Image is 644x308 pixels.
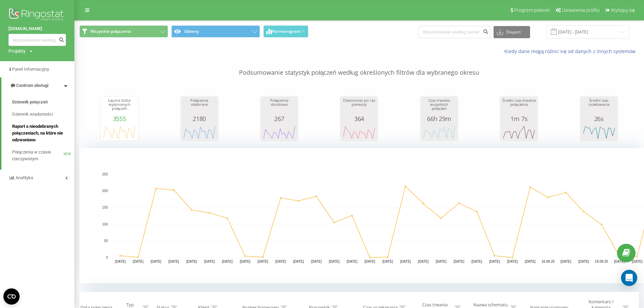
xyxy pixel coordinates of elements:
[502,98,536,115] div: Średni czas trwania połączenia
[614,260,625,263] text: [DATE]
[171,25,260,38] button: Główny
[1,77,74,94] a: Centrum obsługi
[104,239,108,243] text: 50
[311,260,322,263] text: [DATE]
[263,25,308,38] button: Harmonogram
[12,123,71,143] span: Raport o nieodebranych połączeniach, na które nie odzwoniono
[560,260,571,263] text: [DATE]
[183,122,216,142] svg: A chart.
[342,115,376,122] div: 364
[79,55,639,77] p: Podsumowanie statystyk połączeń według określonych filtrów dla wybranego okresu
[471,260,482,263] text: [DATE]
[204,260,215,263] text: [DATE]
[272,29,300,34] span: Harmonogram
[102,172,108,176] text: 250
[102,98,136,115] div: Łączna liczba wykonanych połączeń
[12,111,53,118] span: Dziennik wiadomości
[12,67,49,72] span: Panel Informacyjny
[582,122,616,142] svg: A chart.
[12,96,74,108] a: Dziennik połączeń
[400,260,411,263] text: [DATE]
[102,115,136,122] div: 3555
[364,260,375,263] text: [DATE]
[12,149,64,162] span: Połączenia w czasie rzeczywistym
[102,206,108,210] text: 150
[102,189,108,193] text: 200
[222,260,233,263] text: [DATE]
[240,260,251,263] text: [DATE]
[258,260,268,263] text: [DATE]
[12,146,74,165] a: Połączenia w czasie rzeczywistymNEW
[329,260,340,263] text: [DATE]
[102,122,136,142] svg: A chart.
[632,260,643,263] text: [DATE]
[454,260,464,263] text: [DATE]
[342,122,376,142] svg: A chart.
[262,115,296,122] div: 267
[578,260,589,263] text: [DATE]
[436,260,447,263] text: [DATE]
[12,108,74,120] a: Dziennik wiadomości
[106,256,108,259] text: 0
[8,34,66,46] input: Wyszukiwanie według numeru
[504,48,639,54] a: Kiedy dane mogą różnić się od danych z innych systemów
[342,98,376,115] div: Dzwoniono po raz pierwszy
[582,115,616,122] div: 26s
[151,260,162,263] text: [DATE]
[382,260,393,263] text: [DATE]
[494,26,530,38] button: Eksport
[79,25,168,38] button: Wszystkie połączenia
[502,115,536,122] div: 1m 7s
[12,120,74,146] a: Raport o nieodebranych połączeniach, na które nie odzwoniono
[133,260,144,263] text: [DATE]
[418,260,429,263] text: [DATE]
[489,260,500,263] text: [DATE]
[16,83,48,88] span: Centrum obsługi
[183,115,216,122] div: 2180
[422,115,456,122] div: 66h 29m
[16,175,33,180] span: Analityka
[115,260,126,263] text: [DATE]
[186,260,197,263] text: [DATE]
[422,122,456,142] svg: A chart.
[102,222,108,226] text: 100
[168,260,179,263] text: [DATE]
[183,98,216,115] div: Połączenia odebrane
[507,260,518,263] text: [DATE]
[611,7,635,13] span: Wyloguj się
[422,98,456,115] div: Czas trwania wszystkich połączeń
[419,26,490,38] input: Wyszukiwanie według numeru
[621,270,637,286] div: Open Intercom Messenger
[595,260,608,263] text: 19.09.25
[582,98,616,115] div: Średni czas oczekiwania
[542,260,555,263] text: 16.09.25
[8,25,66,32] a: [DOMAIN_NAME]
[8,7,66,24] img: Ringostat logo
[3,288,20,305] button: Open CMP widget
[12,99,48,105] span: Dziennik połączeń
[262,122,296,142] svg: A chart.
[525,260,536,263] text: [DATE]
[276,260,286,263] text: [DATE]
[514,7,550,13] span: Program poleceń
[293,260,304,263] text: [DATE]
[562,7,600,13] span: Ustawienia profilu
[502,122,536,142] svg: A chart.
[262,98,296,115] div: Połączenia docelowe
[8,48,26,54] div: Projekty
[347,260,357,263] text: [DATE]
[91,29,131,34] span: Wszystkie połączenia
